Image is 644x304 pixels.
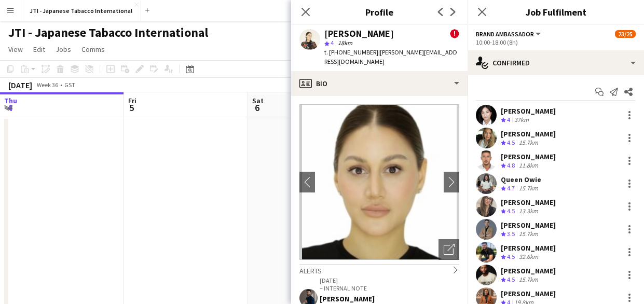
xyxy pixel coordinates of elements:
[507,161,515,169] span: 4.8
[320,277,459,284] p: [DATE]
[331,39,334,47] span: 4
[450,29,459,38] span: !
[127,102,136,114] span: 5
[476,30,542,38] button: Brand Ambassador
[501,175,541,184] div: Queen Owie
[501,152,556,161] div: [PERSON_NAME]
[291,5,468,19] h3: Profile
[507,207,515,215] span: 4.5
[615,30,636,38] span: 23/25
[21,1,141,21] button: JTI - Japanese Tabacco International
[476,30,534,38] span: Brand Ambassador
[299,264,459,275] div: Alerts
[324,48,378,56] span: t. [PHONE_NUMBER]
[468,5,644,19] h3: Job Fulfilment
[29,43,49,56] a: Edit
[517,253,540,261] div: 32.6km
[507,253,515,260] span: 4.5
[8,25,208,40] h1: JTI - Japanese Tabacco International
[507,184,515,192] span: 4.7
[517,139,540,147] div: 15.7km
[501,220,556,230] div: [PERSON_NAME]
[3,102,17,114] span: 4
[517,184,540,193] div: 15.7km
[77,43,109,56] a: Comms
[501,129,556,139] div: [PERSON_NAME]
[517,207,540,216] div: 13.3km
[324,48,457,65] span: | [PERSON_NAME][EMAIL_ADDRESS][DOMAIN_NAME]
[501,266,556,275] div: [PERSON_NAME]
[476,38,636,46] div: 10:00-18:00 (8h)
[291,71,468,96] div: Bio
[252,96,264,105] span: Sat
[468,50,644,75] div: Confirmed
[4,43,27,56] a: View
[336,39,354,47] span: 18km
[501,289,556,298] div: [PERSON_NAME]
[51,43,75,56] a: Jobs
[33,45,45,54] span: Edit
[81,45,105,54] span: Comms
[8,45,23,54] span: View
[501,106,556,116] div: [PERSON_NAME]
[4,96,17,105] span: Thu
[128,96,136,105] span: Fri
[56,45,71,54] span: Jobs
[320,294,459,303] div: [PERSON_NAME]
[517,230,540,239] div: 15.7km
[501,198,556,207] div: [PERSON_NAME]
[8,80,32,90] div: [DATE]
[507,116,510,123] span: 4
[439,239,459,260] div: Open photos pop-in
[501,243,556,253] div: [PERSON_NAME]
[251,102,264,114] span: 6
[34,81,60,89] span: Week 36
[320,284,459,292] p: – INTERNAL NOTE
[507,139,515,146] span: 4.5
[324,29,394,38] div: [PERSON_NAME]
[299,104,459,260] img: Crew avatar or photo
[507,230,515,238] span: 3.5
[517,161,540,170] div: 11.8km
[512,116,531,125] div: 37km
[507,275,515,283] span: 4.5
[64,81,75,89] div: GST
[517,275,540,284] div: 15.7km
